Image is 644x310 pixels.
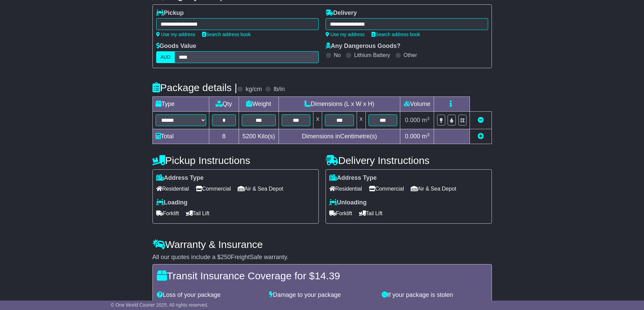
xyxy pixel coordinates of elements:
a: Add new item [478,133,484,140]
a: Remove this item [478,117,484,123]
div: Damage to your package [266,291,378,299]
div: If your package is stolen [378,291,491,299]
a: Use my address [156,32,195,37]
span: 0.000 [405,117,420,123]
label: Goods Value [156,43,196,50]
td: Total [152,129,209,144]
td: Kilo(s) [239,129,279,144]
h4: Pickup Instructions [152,155,319,166]
td: Weight [239,97,279,112]
span: 250 [221,254,231,260]
span: m [422,133,430,140]
label: Delivery [326,9,357,17]
span: 5200 [242,133,256,140]
div: All our quotes include a $ FreightSafe warranty. [152,254,492,261]
span: Residential [156,184,189,194]
span: Commercial [196,184,231,194]
a: Search address book [372,32,420,37]
span: Tail Lift [359,208,383,219]
span: 0.000 [405,133,420,140]
label: No [334,52,341,58]
span: Forklift [329,208,352,219]
span: © One World Courier 2025. All rights reserved. [111,302,209,308]
td: 8 [209,129,239,144]
label: AUD [156,51,175,63]
span: Residential [329,184,362,194]
h4: Package details | [152,82,237,93]
label: Address Type [329,174,377,182]
label: Unloading [329,199,367,206]
span: 14.39 [315,270,340,281]
span: m [422,117,430,123]
td: x [357,112,365,129]
td: Dimensions in Centimetre(s) [279,129,400,144]
label: Lithium Battery [354,52,390,58]
span: Forklift [156,208,179,219]
a: Use my address [326,32,365,37]
td: Volume [400,97,434,112]
td: x [313,112,322,129]
label: Any Dangerous Goods? [326,43,401,50]
span: Air & Sea Depot [238,184,283,194]
span: Tail Lift [186,208,210,219]
h4: Transit Insurance Coverage for $ [157,270,487,281]
label: Other [404,52,417,58]
td: Dimensions (L x W x H) [279,97,400,112]
a: Search address book [202,32,251,37]
label: lb/in [273,86,285,93]
h4: Delivery Instructions [326,155,492,166]
td: Qty [209,97,239,112]
sup: 3 [427,132,430,137]
div: Loss of your package [153,291,266,299]
label: kg/cm [245,86,262,93]
td: Type [152,97,209,112]
label: Address Type [156,174,204,182]
span: Air & Sea Depot [411,184,456,194]
label: Pickup [156,9,184,17]
sup: 3 [427,116,430,121]
label: Loading [156,199,188,206]
h4: Warranty & Insurance [152,239,492,250]
span: Commercial [369,184,404,194]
